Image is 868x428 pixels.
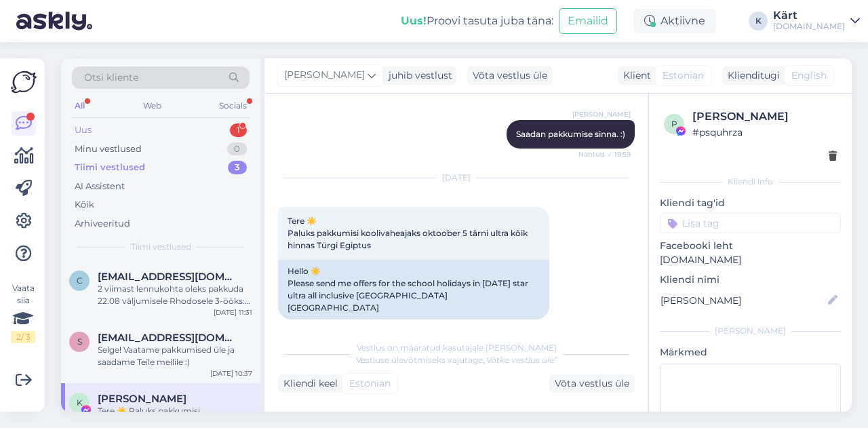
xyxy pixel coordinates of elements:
div: 1 [230,123,247,137]
p: [DOMAIN_NAME] [660,253,841,267]
div: Minu vestlused [75,142,142,156]
div: Selge! Vaatame pakkumised üle ja saadame Teile meilile :) [98,344,252,368]
div: Tiimi vestlused [75,161,145,174]
div: # psquhrza [692,125,837,140]
div: [DATE] 10:37 [210,368,252,378]
span: Otsi kliente [84,71,138,85]
div: AI Assistent [75,180,125,193]
a: Kärt[DOMAIN_NAME] [773,10,860,32]
span: chtoomsalu@gmail.com [98,271,239,283]
div: Uus [75,123,92,137]
span: p [671,119,677,129]
div: Klienditugi [722,69,780,83]
span: Kätlin Anier [98,393,186,405]
div: [DATE] 11:31 [214,307,252,317]
span: 9:31 [282,320,333,330]
div: 2 viimast lennukohta oleks pakkuda 22.08 väljumisele Rhodosele 3-ööks: [URL][DOMAIN_NAME] [98,283,252,307]
div: Socials [216,97,250,115]
span: siret.runtal@gmail.com [98,332,239,344]
div: Kliendi keel [278,376,338,391]
span: Tere ☀️ Paluks pakkumisi koolivaheajaks oktoober 5 tärni ultra kõik hinnas Türgi Egiptus [288,216,530,250]
span: Vestlus on määratud kasutajale [PERSON_NAME] [357,343,557,353]
div: Võta vestlus üle [549,374,635,393]
div: All [72,97,87,115]
div: [DATE] [278,172,635,184]
div: Kõik [75,198,94,212]
div: Arhiveeritud [75,217,130,231]
div: 3 [228,161,247,174]
div: Aktiivne [633,9,716,33]
div: 2 / 3 [11,331,35,343]
p: Märkmed [660,345,841,359]
span: Nähtud ✓ 19:59 [578,149,631,159]
span: [PERSON_NAME] [572,109,631,119]
div: Võta vestlus üle [467,66,553,85]
img: Askly Logo [11,69,37,95]
div: Klient [618,69,651,83]
input: Lisa nimi [660,293,825,308]
p: Facebooki leht [660,239,841,253]
div: Web [140,97,164,115]
div: juhib vestlust [383,69,452,83]
span: K [77,397,83,408]
b: Uus! [401,14,427,27]
div: 0 [227,142,247,156]
span: English [791,69,827,83]
div: [DOMAIN_NAME] [773,21,845,32]
p: Kliendi nimi [660,273,841,287]
span: [PERSON_NAME] [284,68,365,83]
div: [PERSON_NAME] [692,109,837,125]
div: Kliendi info [660,176,841,188]
div: Proovi tasuta juba täna: [401,13,553,29]
span: Estonian [663,69,704,83]
div: K [749,12,768,31]
i: „Võtke vestlus üle” [483,355,557,365]
span: Saadan pakkumise sinna. :) [516,129,625,139]
span: s [77,336,82,347]
div: [PERSON_NAME] [660,325,841,337]
span: Vestluse ülevõtmiseks vajutage [356,355,557,365]
span: c [77,275,83,286]
span: Estonian [349,376,391,391]
p: Kliendi tag'id [660,196,841,210]
div: Hello ☀️ Please send me offers for the school holidays in [DATE] star ultra all inclusive [GEOGRA... [278,260,549,319]
input: Lisa tag [660,213,841,233]
button: Emailid [559,8,617,34]
div: Vaata siia [11,282,35,343]
div: Kärt [773,10,845,21]
span: Tiimi vestlused [131,241,191,253]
